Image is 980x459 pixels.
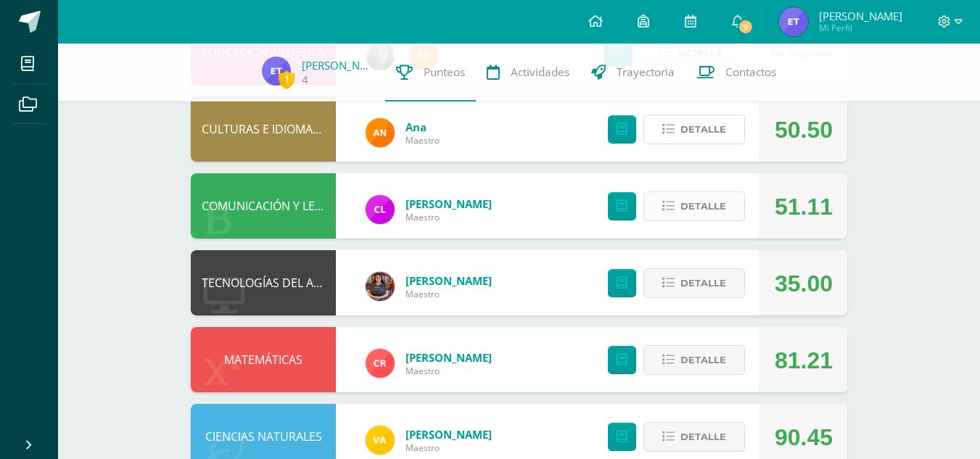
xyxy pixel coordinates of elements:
img: d418ab7d96a1026f7c175839013d9d15.png [366,349,395,378]
span: Detalle [680,423,726,450]
a: Actividades [476,44,580,102]
span: Maestro [405,442,492,454]
div: 35.00 [775,251,833,316]
span: Trayectoria [617,65,675,80]
a: [PERSON_NAME] [405,350,492,365]
a: 4 [302,73,308,88]
img: 57c52a972d38b584cc5532c5077477d9.png [366,195,395,224]
img: ee14f5f4b494e826f4c79b14e8076283.png [366,426,395,455]
span: Detalle [680,193,726,220]
span: Maestro [405,134,440,146]
a: Ana [405,120,440,134]
span: 1 [279,70,295,88]
a: [PERSON_NAME] [405,197,492,211]
span: Maestro [405,211,492,223]
span: Maestro [405,288,492,300]
button: Detalle [643,268,745,298]
span: Detalle [680,347,726,373]
button: Detalle [643,191,745,221]
button: Detalle [643,422,745,452]
a: [PERSON_NAME] [405,427,492,442]
button: Detalle [643,345,745,375]
a: [PERSON_NAME] [405,273,492,288]
span: Punteos [424,65,465,80]
span: 9 [738,19,754,35]
div: MATEMÁTICAS [191,327,336,392]
span: Maestro [405,365,492,377]
button: Detalle [643,115,745,144]
div: COMUNICACIÓN Y LENGUAJE, IDIOMA ESPAÑOL [191,173,336,239]
span: Detalle [680,270,726,297]
a: [PERSON_NAME] [302,58,374,73]
span: [PERSON_NAME] [819,9,902,23]
span: Mi Perfil [819,22,902,34]
div: 50.50 [775,97,833,162]
img: 60a759e8b02ec95d430434cf0c0a55c7.png [366,272,395,301]
a: Contactos [685,44,787,102]
div: CULTURAS E IDIOMAS MAYAS, GARÍFUNA O XINCA [191,96,336,162]
span: Actividades [511,65,569,80]
span: Contactos [725,65,776,80]
a: Trayectoria [580,44,685,102]
img: 13cda94545d32bdbdd81a6b742e49b8a.png [262,57,291,86]
img: 13cda94545d32bdbdd81a6b742e49b8a.png [779,7,808,36]
img: fc6731ddebfef4a76f049f6e852e62c4.png [366,118,395,147]
div: 51.11 [775,174,833,239]
span: Detalle [680,116,726,143]
div: TECNOLOGÍAS DEL APRENDIZAJE Y LA COMUNICACIÓN [191,250,336,315]
a: Punteos [385,44,476,102]
div: 81.21 [775,328,833,393]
